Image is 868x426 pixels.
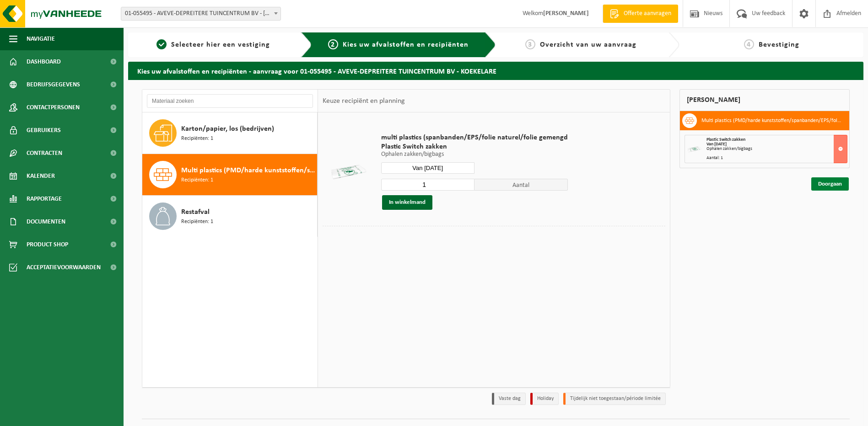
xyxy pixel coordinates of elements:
[27,50,61,73] span: Dashboard
[530,393,559,405] li: Holiday
[147,94,313,108] input: Materiaal zoeken
[381,142,568,151] span: Plastic Switch zakken
[27,73,80,96] span: Bedrijfsgegevens
[603,5,678,23] a: Offerte aanvragen
[563,393,666,405] li: Tijdelijk niet toegestaan/période limitée
[706,147,847,151] div: Ophalen zakken/bigbags
[171,41,270,48] span: Selecteer hier een vestiging
[492,393,526,405] li: Vaste dag
[181,207,210,218] span: Restafval
[27,256,101,279] span: Acceptatievoorwaarden
[133,39,294,50] a: 1Selecteer hier een vestiging
[759,41,799,48] span: Bevestiging
[121,7,280,20] span: 01-055495 - AVEVE-DEPREITERE TUINCENTRUM BV - KOEKELARE
[181,134,213,143] span: Recipiënten: 1
[27,165,55,187] span: Kalender
[27,210,65,233] span: Documenten
[181,218,213,226] span: Recipiënten: 1
[142,154,318,196] button: Multi plastics (PMD/harde kunststoffen/spanbanden/EPS/folie naturel/folie gemengd) Recipiënten: 1
[181,176,213,185] span: Recipiënten: 1
[156,39,167,49] span: 1
[27,96,80,119] span: Contactpersonen
[27,233,68,256] span: Product Shop
[343,41,469,48] span: Kies uw afvalstoffen en recipiënten
[27,119,61,142] span: Gebruikers
[381,162,474,174] input: Selecteer datum
[381,151,568,158] p: Ophalen zakken/bigbags
[701,113,842,128] h3: Multi plastics (PMD/harde kunststoffen/spanbanden/EPS/folie naturel/folie gemengd)
[474,179,568,191] span: Aantal
[543,10,589,17] strong: [PERSON_NAME]
[525,39,535,49] span: 3
[318,90,410,112] div: Keuze recipiënt en planning
[27,142,62,165] span: Contracten
[744,39,754,49] span: 4
[27,27,55,50] span: Navigatie
[121,7,281,21] span: 01-055495 - AVEVE-DEPREITERE TUINCENTRUM BV - KOEKELARE
[811,177,849,191] a: Doorgaan
[679,89,850,111] div: [PERSON_NAME]
[27,187,62,210] span: Rapportage
[128,62,863,80] h2: Kies uw afvalstoffen en recipiënten - aanvraag voor 01-055495 - AVEVE-DEPREITERE TUINCENTRUM BV -...
[706,142,727,147] strong: Van [DATE]
[142,112,318,154] button: Karton/papier, los (bedrijven) Recipiënten: 1
[181,165,315,176] span: Multi plastics (PMD/harde kunststoffen/spanbanden/EPS/folie naturel/folie gemengd)
[181,123,274,134] span: Karton/papier, los (bedrijven)
[142,196,318,237] button: Restafval Recipiënten: 1
[381,133,568,142] span: multi plastics (spanbanden/EPS/folie naturel/folie gemengd
[706,137,745,142] span: Plastic Switch zakken
[540,41,636,48] span: Overzicht van uw aanvraag
[621,9,674,18] span: Offerte aanvragen
[706,156,847,160] div: Aantal: 1
[382,195,432,210] button: In winkelmand
[328,39,338,49] span: 2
